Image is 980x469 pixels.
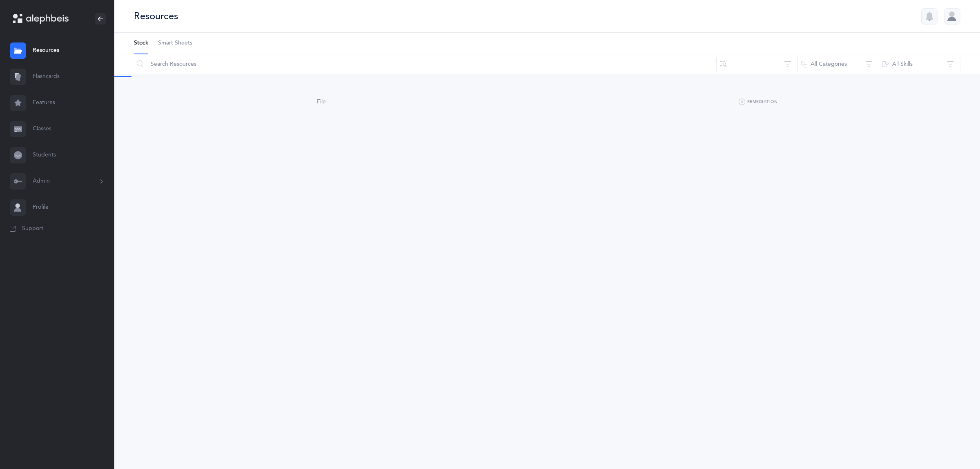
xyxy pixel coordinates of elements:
span: Support [22,225,43,233]
button: All Skills [879,54,960,74]
div: Resources [134,9,178,23]
span: File [317,98,326,105]
button: All Categories [797,54,879,74]
span: Smart Sheets [158,39,192,47]
button: Remediation [739,97,777,107]
input: Search Resources [134,54,717,74]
